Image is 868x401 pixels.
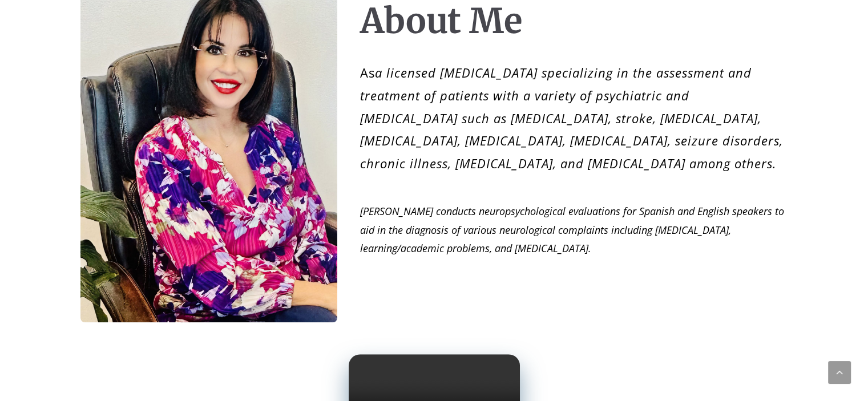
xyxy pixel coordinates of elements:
h1: About Me [360,1,522,42]
a: Scroll back to top [828,361,851,384]
em: [PERSON_NAME] conducts neuropsychological evaluations for Spanish and English speakers to aid in ... [360,204,784,255]
p: As [360,62,788,175]
em: a licensed [MEDICAL_DATA] specializing in the assessment and treatment of patients with a variety... [360,64,783,171]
